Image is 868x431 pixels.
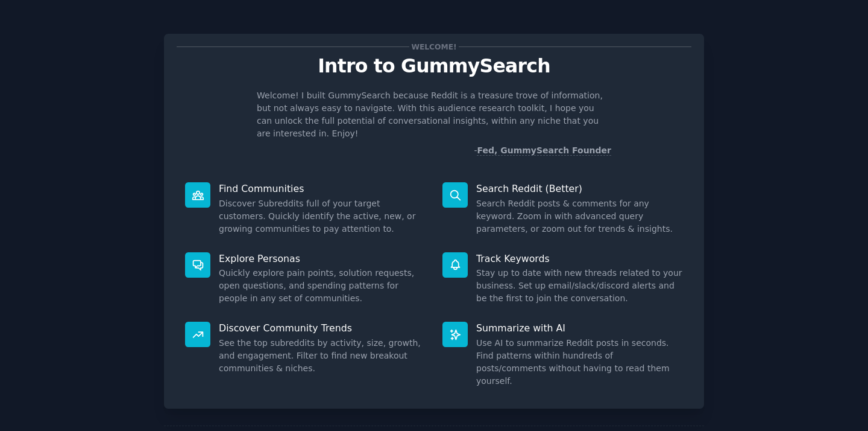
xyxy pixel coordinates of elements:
[257,89,611,140] p: Welcome! I built GummySearch because Reddit is a treasure trove of information, but not always ea...
[476,322,683,334] p: Summarize with AI
[476,267,683,305] dd: Stay up to date with new threads related to your business. Set up email/slack/discord alerts and ...
[477,145,611,156] a: Fed, GummySearch Founder
[474,144,611,157] div: -
[476,197,683,235] dd: Search Reddit posts & comments for any keyword. Zoom in with advanced query parameters, or zoom o...
[476,252,683,265] p: Track Keywords
[219,322,426,334] p: Discover Community Trends
[476,182,683,195] p: Search Reddit (Better)
[219,197,426,235] dd: Discover Subreddits full of your target customers. Quickly identify the active, new, or growing c...
[219,182,426,195] p: Find Communities
[476,337,683,388] dd: Use AI to summarize Reddit posts in seconds. Find patterns within hundreds of posts/comments with...
[219,337,426,375] dd: See the top subreddits by activity, size, growth, and engagement. Filter to find new breakout com...
[219,252,426,265] p: Explore Personas
[219,267,426,305] dd: Quickly explore pain points, solution requests, open questions, and spending patterns for people ...
[177,56,691,77] p: Intro to GummySearch
[409,40,459,53] span: Welcome!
